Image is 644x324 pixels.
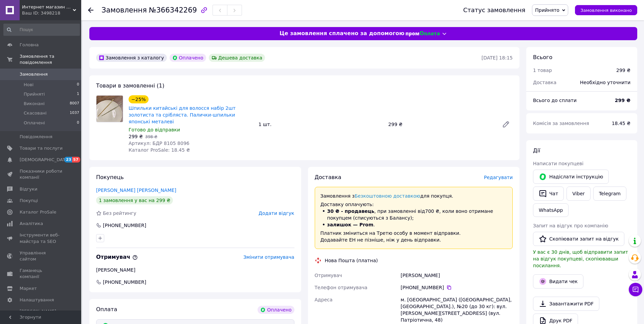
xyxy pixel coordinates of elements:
[499,118,513,131] a: Редагувати
[22,10,81,16] div: Ваш ID: 3498218
[315,273,342,278] span: Отримувач
[576,75,635,90] div: Необхідно уточнити
[77,91,79,97] span: 1
[533,223,608,228] span: Запит на відгук про компанію
[320,208,507,221] li: , при замовленні від 700 ₴ , коли воно отримане покупцем (списуються з Балансу);
[323,257,380,264] div: Нова Пошта (платна)
[258,306,294,314] div: Оплачено
[24,91,45,97] span: Прийняті
[129,105,236,124] a: Шпильки китайські для волосся набір 2шт золотиста та срібляста. Палички-шпильки японські металеві
[129,95,149,103] div: −25%
[96,188,176,193] a: [PERSON_NAME] [PERSON_NAME]
[20,42,39,48] span: Головна
[77,82,79,88] span: 0
[533,274,583,289] button: Видати чек
[24,82,34,88] span: Нові
[20,198,38,204] span: Покупці
[327,208,375,214] b: 30 ₴ - продавець
[96,82,164,89] span: Товари в замовленні (1)
[320,230,507,243] p: Платник зміниться на Третю особу в момент відправки. Додавайте ЕН не пізніше, ніж у день відправки.
[327,222,374,227] b: залишок — Prom
[129,147,190,153] span: Каталог ProSale: 18.45 ₴
[280,30,404,38] span: Це замовлення сплачено за допомогою
[243,254,294,260] span: Змінити отримувача
[484,175,513,180] span: Редагувати
[129,134,143,139] span: 299 ₴
[463,7,526,14] div: Статус замовлення
[533,161,583,166] span: Написати покупцеві
[102,279,147,285] span: [PHONE_NUMBER]
[20,71,48,77] span: Замовлення
[96,54,167,62] div: Замовлення з каталогу
[24,101,45,107] span: Виконані
[20,232,63,244] span: Інструменти веб-майстра та SEO
[615,98,630,103] b: 299 ₴
[399,269,514,281] div: [PERSON_NAME]
[102,222,147,229] div: [PHONE_NUMBER]
[533,232,624,246] button: Скопіювати запит на відгук
[355,193,420,199] a: Безкоштовною доставкою
[20,250,63,262] span: Управління сайтом
[129,127,180,132] span: Готово до відправки
[315,174,341,180] span: Доставка
[170,54,206,62] div: Оплачено
[533,121,589,126] span: Комісія за замовлення
[129,141,190,146] span: Артикул: БДР 8105 8096
[320,221,507,228] li: .
[533,98,577,103] span: Всього до сплати
[535,7,559,13] span: Прийнято
[482,55,513,60] time: [DATE] 18:15
[102,6,147,14] span: Замовлення
[612,121,630,126] span: 18.45 ₴
[64,157,72,163] span: 23
[3,24,80,36] input: Пошук
[20,297,54,303] span: Налаштування
[24,120,45,126] span: Оплачені
[20,145,63,151] span: Товари та послуги
[20,168,63,180] span: Показники роботи компанії
[533,54,552,60] span: Всього
[72,157,80,163] span: 57
[533,203,569,217] a: WhatsApp
[401,284,513,291] div: [PHONE_NUMBER]
[77,120,79,126] span: 0
[20,53,81,66] span: Замовлення та повідомлення
[533,80,556,85] span: Доставка
[145,134,157,139] span: 398 ₴
[567,186,590,201] a: Viber
[149,6,197,14] span: №366342269
[103,210,136,216] span: Без рейтингу
[22,4,73,10] span: Интернет магазин GoGoShop
[20,134,52,140] span: Повідомлення
[320,193,507,200] p: Замовлення з для покупця.
[259,210,294,216] span: Додати відгук
[20,268,63,280] span: Гаманець компанії
[96,267,294,273] div: [PERSON_NAME]
[315,297,333,302] span: Адреса
[70,101,79,107] span: 8007
[20,209,56,215] span: Каталог ProSale
[20,285,37,292] span: Маркет
[580,8,632,13] span: Замовлення виконано
[629,283,642,296] button: Чат з покупцем
[315,285,368,290] span: Телефон отримувача
[20,186,37,192] span: Відгуки
[616,67,630,74] div: 299 ₴
[533,297,599,311] a: Завантажити PDF
[70,110,79,116] span: 1037
[533,170,609,184] button: Надіслати інструкцію
[24,110,47,116] span: Скасовані
[96,306,117,313] span: Оплата
[533,186,564,201] button: Чат
[575,5,637,15] button: Замовлення виконано
[20,221,43,227] span: Аналітика
[315,187,513,249] div: Доставку оплачують:
[96,174,124,180] span: Покупець
[533,249,628,268] span: У вас є 30 днів, щоб відправити запит на відгук покупцеві, скопіювавши посилання.
[96,196,173,204] div: 1 замовлення у вас на 299 ₴
[96,254,138,260] span: Отримувач
[533,68,552,73] span: 1 товар
[593,186,626,201] a: Telegram
[256,120,386,129] div: 1 шт.
[385,120,496,129] div: 299 ₴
